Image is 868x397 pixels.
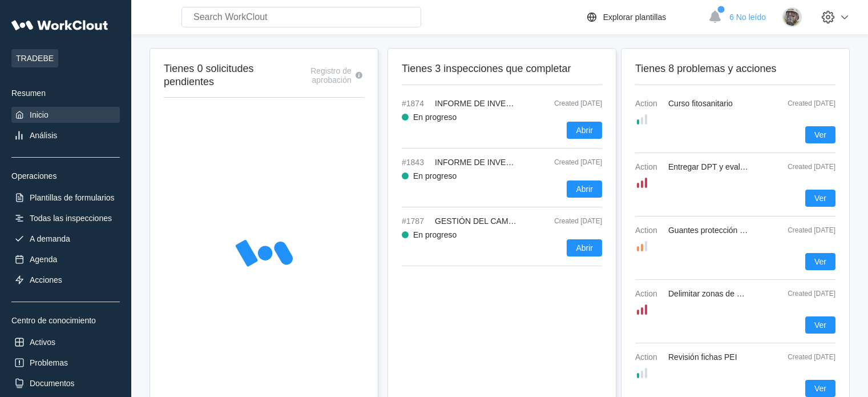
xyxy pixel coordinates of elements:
span: Guantes protección mecánica aptos para HC [668,226,827,235]
span: 6 No leído [729,13,766,22]
div: Activos [30,338,55,347]
div: Acciones [30,275,62,284]
div: Created [DATE] [528,158,602,166]
span: #1787 [402,216,430,226]
div: Created [DATE] [778,226,835,234]
button: Abrir [567,122,602,139]
span: Delimitar zonas de venteo [668,289,761,298]
div: En progreso [413,230,457,239]
div: En progreso [413,113,457,122]
div: Plantillas de formularios [30,193,115,202]
span: Action [635,99,664,108]
div: Centro de conocimiento [11,316,120,325]
span: Abrir [576,244,593,252]
span: Ver [814,258,826,266]
div: Resumen [11,89,120,98]
div: Inicio [30,110,49,119]
h2: Tienes 3 inspecciones que completar [402,62,602,75]
span: TRADEBE [11,49,58,67]
a: Análisis [11,127,120,143]
div: Created [DATE] [778,99,835,107]
div: Análisis [30,131,57,140]
img: 2f847459-28ef-4a61-85e4-954d408df519.jpg [782,7,802,27]
a: Plantillas de formularios [11,190,120,206]
a: Documentos [11,375,120,391]
a: Explorar plantillas [585,10,703,24]
div: En progreso [413,171,457,181]
div: Explorar plantillas [603,13,667,22]
a: Inicio [11,107,120,123]
span: Ver [814,131,826,139]
div: A demanda [30,234,70,243]
div: Todas las inspecciones [30,214,112,223]
span: Action [635,162,664,171]
span: Ver [814,321,826,329]
button: Ver [805,126,835,143]
button: Ver [805,190,835,207]
button: Abrir [567,239,602,256]
a: A demanda [11,231,120,247]
span: Entregar DPT y evaluación riesgos a JT (Quimet) [668,162,842,171]
button: Abrir [567,181,602,198]
div: Agenda [30,255,57,264]
div: Problemas [30,358,68,367]
a: Activos [11,334,120,350]
button: Ver [805,316,835,334]
a: Todas las inspecciones [11,210,120,226]
span: Curso fitosanitario [668,99,733,108]
span: Revisión fichas PEI [668,352,737,362]
div: Created [DATE] [778,163,835,171]
span: INFORME DE INVESTIGACIÓN ACCIDENTES / INCIDENTES [435,158,658,167]
a: Agenda [11,251,120,267]
span: Action [635,289,664,298]
button: Ver [805,253,835,270]
span: Abrir [576,126,593,134]
span: #1874 [402,99,430,108]
span: Action [635,352,664,362]
span: INFORME DE INVESTIGACIÓN ACCIDENTES / INCIDENTES [435,99,658,108]
a: Problemas [11,355,120,371]
div: Created [DATE] [528,99,602,107]
div: Created [DATE] [778,353,835,361]
span: GESTIÓN DEL CAMBIO [435,216,522,226]
span: Action [635,226,664,235]
h2: Tienes 0 solicitudes pendientes [164,62,283,88]
div: Operaciones [11,171,120,181]
div: Registro de aprobación [283,66,352,85]
span: #1843 [402,158,430,167]
h2: Tienes 8 problemas y acciones [635,62,835,75]
span: Ver [814,384,826,392]
span: Abrir [576,185,593,193]
span: Ver [814,194,826,202]
button: Ver [805,380,835,397]
a: Acciones [11,272,120,288]
div: Created [DATE] [778,290,835,298]
input: Search WorkClout [181,7,421,27]
div: Created [DATE] [528,217,602,225]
